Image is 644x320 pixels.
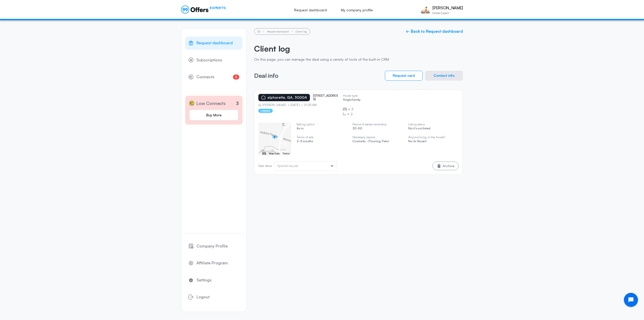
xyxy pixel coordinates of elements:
swiper-slide: 1 / 5 [258,123,291,155]
p: alpharetta, GA, 30004 [267,95,307,100]
span: Settings [196,277,212,283]
p: 2-3 months [297,139,347,144]
p: As-is [297,127,347,131]
h3: Deal info [254,72,278,79]
a: Subscriptions [185,54,243,67]
button: Request card [385,71,423,81]
img: Kevin Kao [420,5,430,15]
div: × [343,112,360,117]
a: EXPERTS [181,6,226,14]
a: My company profile [335,5,378,16]
a: Request dashboard [185,37,243,50]
p: Estate Expert [432,12,463,15]
swiper-slide: 4 / 5 [408,123,459,148]
div: × [343,107,360,112]
p: Selling option [297,123,347,126]
li: Client log [296,30,307,33]
p: by [PERSON_NAME] [258,103,288,107]
p: 01:35 AM [302,103,317,107]
button: Archive [432,162,459,170]
a: Request dashboard [289,5,332,16]
p: [PERSON_NAME] [432,6,463,10]
span: Archive [442,164,455,168]
a: Settings [185,274,243,287]
p: House type [343,94,360,97]
p: Necessary repairs [352,135,403,139]
p: Terms of sale [297,135,347,139]
h2: Client log [254,44,463,53]
a: ← Back to Request dashboard [406,29,463,34]
span: EXPERTS [210,6,226,10]
p: On this page, you can manage the deal using a variety of tools of the built-in CRM [254,57,463,62]
span: Request dashboard [196,40,233,46]
button: Contact info [425,71,463,81]
p: owner [258,109,273,113]
swiper-slide: 2 / 5 [297,123,347,148]
span: Company Profile [196,243,228,250]
a: Company Profile [185,240,243,253]
p: No it's not listed [408,127,459,131]
p: 3 [236,100,239,107]
p: No its Vacant [408,139,459,144]
p: Period of estate ownership [352,123,403,126]
a: Request dashboard [267,30,289,33]
span: 3 [351,107,353,112]
a: Buy More [189,110,238,121]
button: Logout [185,291,243,304]
p: Anyone living in the house? [408,135,459,139]
span: Affiliate Program [196,260,228,266]
span: Subscriptions [196,57,222,63]
p: 30-50 [352,127,403,131]
span: 3 [233,75,239,80]
p: [STREET_ADDRESS] [313,94,338,101]
a: Affiliate Program [185,257,243,270]
swiper-slide: 3 / 5 [352,123,403,148]
a: Connects3 [185,70,243,84]
span: Opened request [277,164,298,168]
p: Single family [343,98,360,103]
p: Listing status [408,123,459,126]
span: Low Connects [196,100,226,107]
span: Connects [196,74,214,80]
p: Cosmetic - Flooring, Paint [352,139,403,144]
p: [DATE] [288,103,302,107]
span: Logout [196,294,210,300]
span: 2 [350,112,353,117]
p: Deal status [258,164,272,168]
